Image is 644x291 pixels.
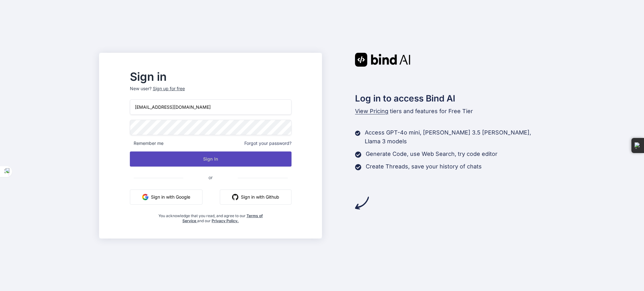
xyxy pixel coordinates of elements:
[130,85,291,99] p: New user?
[355,53,410,67] img: Bind AI logo
[130,140,164,146] span: Remember me
[355,108,388,114] span: View Pricing
[130,72,291,82] h2: Sign in
[366,162,482,171] p: Create Threads, save your history of chats
[130,151,291,167] button: Sign In
[220,189,291,205] button: Sign in with Github
[153,85,185,92] div: Sign up for free
[365,128,545,146] p: Access GPT-4o mini, [PERSON_NAME] 3.5 [PERSON_NAME], Llama 3 models
[183,170,238,185] span: or
[355,196,369,210] img: arrow
[182,213,263,223] a: Terms of Service
[355,92,545,105] h2: Log in to access Bind AI
[157,210,264,223] div: You acknowledge that you read, and agree to our and our
[366,150,497,158] p: Generate Code, use Web Search, try code editor
[212,218,239,223] a: Privacy Policy.
[130,99,291,115] input: Login or Email
[355,107,545,116] p: tiers and features for Free Tier
[130,189,203,205] button: Sign in with Google
[232,194,238,200] img: github
[244,140,291,146] span: Forgot your password?
[142,194,148,200] img: google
